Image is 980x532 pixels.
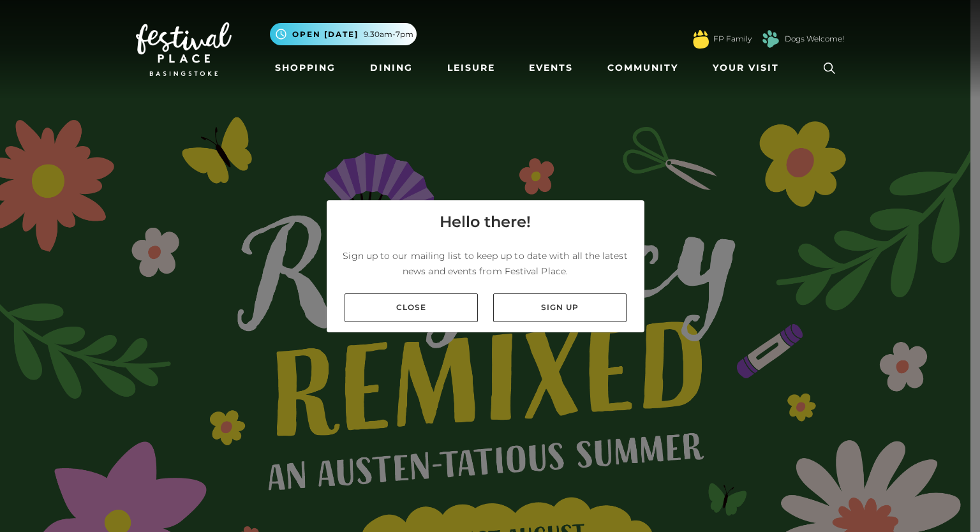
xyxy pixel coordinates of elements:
[524,56,578,80] a: Events
[602,56,683,80] a: Community
[345,293,478,322] a: Close
[337,248,634,279] p: Sign up to our mailing list to keep up to date with all the latest news and events from Festival ...
[270,23,417,45] button: Open [DATE] 9.30am-7pm
[713,61,779,75] span: Your Visit
[785,33,844,45] a: Dogs Welcome!
[270,56,341,80] a: Shopping
[442,56,500,80] a: Leisure
[292,29,359,40] span: Open [DATE]
[440,211,531,233] h4: Hello there!
[713,33,752,45] a: FP Family
[365,56,418,80] a: Dining
[493,293,627,322] a: Sign up
[708,56,791,80] a: Your Visit
[136,22,232,76] img: Festival Place Logo
[364,29,413,40] span: 9.30am-7pm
